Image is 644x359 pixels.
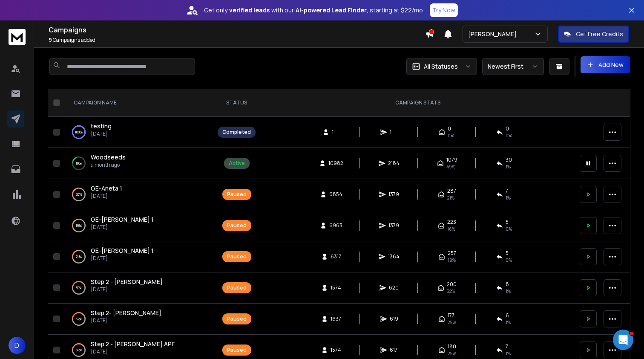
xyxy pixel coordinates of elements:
[49,37,425,43] p: Campaigns added
[91,130,112,137] p: [DATE]
[388,222,399,229] span: 1379
[75,128,83,136] p: 100 %
[576,30,623,38] p: Get Free Credits
[91,153,126,162] a: Woodseeds
[213,89,261,117] th: STATUS
[63,89,213,117] th: CAMPAIGN NAME
[506,132,512,139] span: 0 %
[91,348,175,355] p: [DATE]
[332,129,340,136] span: 1
[9,29,26,45] img: logo
[76,252,82,261] p: 21 %
[91,224,154,231] p: [DATE]
[331,253,341,260] span: 6317
[506,188,508,194] span: 7
[204,6,423,14] p: Get only with our starting at $22/mo
[63,148,213,179] td: 19%Woodseedsa month ago
[447,288,455,295] span: 32 %
[506,319,511,326] span: 1 %
[229,160,245,167] div: Active
[468,30,520,38] p: [PERSON_NAME]
[229,6,270,14] strong: verified leads
[390,129,398,136] span: 1
[447,219,456,226] span: 223
[430,3,458,17] button: Try Now
[63,241,213,272] td: 21%GE-[PERSON_NAME] 1[DATE]
[227,253,247,260] div: Paused
[296,6,368,14] strong: AI-powered Lead Finder,
[9,337,26,354] button: D
[49,25,425,35] h1: Campaigns
[91,286,163,293] p: [DATE]
[91,162,126,168] p: a month ago
[506,226,512,232] span: 0 %
[506,250,509,257] span: 5
[91,255,154,262] p: [DATE]
[76,221,82,230] p: 19 %
[91,278,163,286] span: Step 2 - [PERSON_NAME]
[448,250,456,257] span: 257
[506,219,509,226] span: 5
[91,246,154,255] a: GE-[PERSON_NAME] 1
[448,343,456,350] span: 180
[388,191,399,198] span: 1379
[91,122,112,130] span: testing
[448,257,456,263] span: 19 %
[506,281,509,288] span: 8
[390,347,398,353] span: 617
[482,58,544,75] button: Newest First
[389,284,399,291] span: 620
[506,257,512,263] span: 0 %
[446,163,455,170] span: 49 %
[331,316,341,322] span: 1637
[91,153,126,161] span: Woodseeds
[506,343,508,350] span: 7
[331,347,341,353] span: 1574
[328,160,343,167] span: 10982
[63,179,213,210] td: 20%GE-Aneta 1[DATE]
[506,163,511,170] span: 1 %
[329,191,342,198] span: 6854
[76,190,82,199] p: 20 %
[76,284,82,292] p: 39 %
[76,159,82,168] p: 19 %
[506,194,511,201] span: 1 %
[447,194,454,201] span: 21 %
[447,281,457,288] span: 200
[506,125,509,132] span: 0
[506,288,511,295] span: 1 %
[331,284,341,291] span: 1574
[91,246,154,255] span: GE-[PERSON_NAME] 1
[227,222,247,229] div: Paused
[91,215,154,224] a: GE-[PERSON_NAME] 1
[76,346,82,354] p: 39 %
[91,309,161,317] a: Step 2- [PERSON_NAME]
[448,312,454,319] span: 177
[227,347,247,353] div: Paused
[222,129,251,136] div: Completed
[91,340,175,348] a: Step 2 - [PERSON_NAME] APF
[447,226,455,232] span: 16 %
[448,132,454,139] span: 0 %
[581,56,630,73] button: Add New
[506,156,512,163] span: 30
[261,89,575,117] th: CAMPAIGN STATS
[63,210,213,241] td: 19%GE-[PERSON_NAME] 1[DATE]
[91,317,161,324] p: [DATE]
[49,36,52,43] span: 9
[558,26,629,43] button: Get Free Credits
[227,316,247,322] div: Paused
[63,272,213,304] td: 39%Step 2 - [PERSON_NAME][DATE]
[390,316,398,322] span: 619
[388,160,400,167] span: 2184
[424,62,458,71] p: All Statuses
[76,315,82,323] p: 37 %
[613,330,633,350] iframe: Intercom live chat
[506,312,509,319] span: 6
[448,125,451,132] span: 0
[447,188,456,194] span: 287
[432,6,455,14] p: Try Now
